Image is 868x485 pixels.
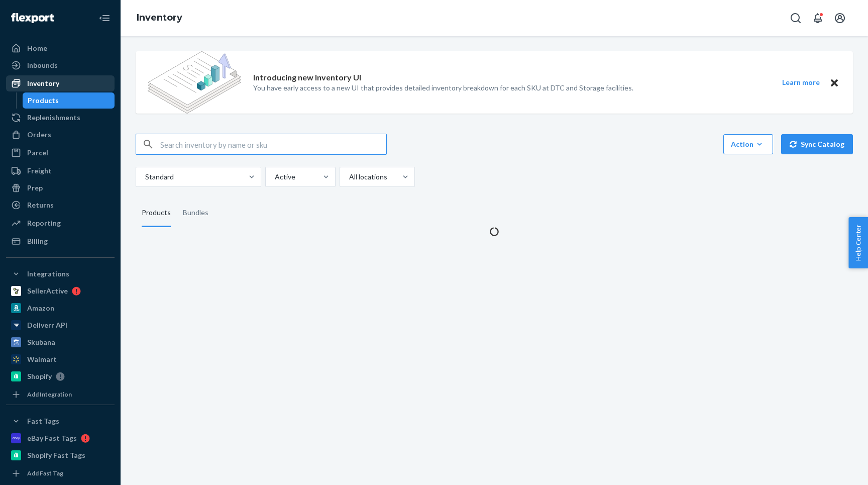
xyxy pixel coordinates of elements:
[6,145,115,161] a: Parcel
[27,113,80,123] div: Replenishments
[27,433,77,443] div: eBay Fast Tags
[6,447,115,463] a: Shopify Fast Tags
[27,200,54,210] div: Returns
[723,134,773,154] button: Action
[23,92,115,109] a: Products
[848,217,868,268] button: Help Center
[6,40,115,56] a: Home
[6,110,115,126] a: Replenishments
[27,130,51,140] div: Orders
[148,51,241,114] img: new-reports-banner-icon.82668bd98b6a51aee86340f2a7b77ae3.png
[27,337,55,347] div: Skubana
[6,283,115,299] a: SellerActive
[6,266,115,282] button: Integrations
[27,390,72,399] div: Add Integration
[28,95,59,106] div: Products
[6,215,115,231] a: Reporting
[274,172,275,182] input: Active
[27,60,58,70] div: Inbounds
[6,197,115,213] a: Returns
[27,269,69,279] div: Integrations
[27,236,48,246] div: Billing
[137,12,182,23] a: Inventory
[6,430,115,446] a: eBay Fast Tags
[6,351,115,367] a: Walmart
[6,389,115,401] a: Add Integration
[27,148,48,158] div: Parcel
[27,416,59,426] div: Fast Tags
[253,72,361,83] p: Introducing new Inventory UI
[776,76,826,89] button: Learn more
[6,57,115,73] a: Inbounds
[27,303,54,313] div: Amazon
[27,354,57,364] div: Walmart
[6,127,115,143] a: Orders
[830,8,850,28] button: Open account menu
[27,450,85,460] div: Shopify Fast Tags
[183,199,208,227] div: Bundles
[27,43,47,53] div: Home
[27,78,59,88] div: Inventory
[731,139,766,149] div: Action
[6,317,115,333] a: Deliverr API
[6,75,115,91] a: Inventory
[828,76,841,89] button: Close
[6,413,115,429] button: Fast Tags
[27,166,52,176] div: Freight
[808,8,828,28] button: Open notifications
[6,233,115,249] a: Billing
[786,8,806,28] button: Open Search Box
[94,8,115,28] button: Close Navigation
[27,183,43,193] div: Prep
[6,368,115,384] a: Shopify
[253,83,633,93] p: You have early access to a new UI that provides detailed inventory breakdown for each SKU at DTC ...
[11,13,54,23] img: Flexport logo
[6,163,115,179] a: Freight
[129,4,190,33] ol: breadcrumbs
[27,286,68,296] div: SellerActive
[27,371,52,381] div: Shopify
[6,300,115,316] a: Amazon
[348,172,349,182] input: All locations
[142,199,171,227] div: Products
[27,469,63,477] div: Add Fast Tag
[160,134,386,154] input: Search inventory by name or sku
[27,218,61,228] div: Reporting
[6,334,115,350] a: Skubana
[6,180,115,196] a: Prep
[781,134,853,154] button: Sync Catalog
[6,467,115,479] a: Add Fast Tag
[144,172,145,182] input: Standard
[27,320,67,330] div: Deliverr API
